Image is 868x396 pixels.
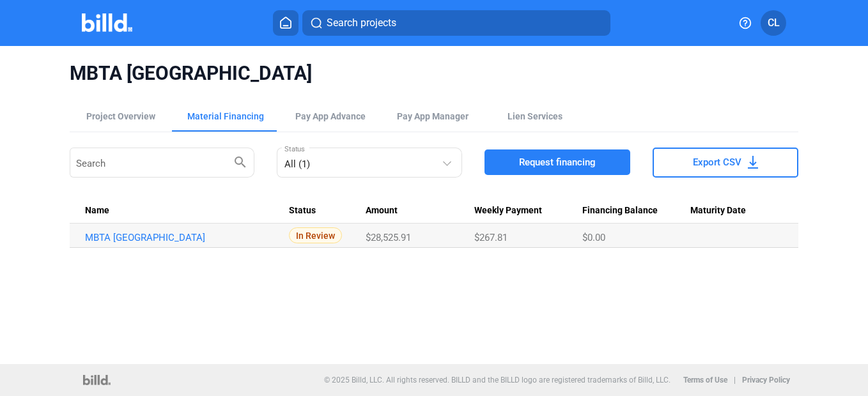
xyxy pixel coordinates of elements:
[474,205,582,217] div: Weekly Payment
[302,10,610,36] button: Search projects
[582,205,690,217] div: Financing Balance
[366,232,411,243] span: $28,525.91
[324,376,670,385] p: © 2025 Billd, LLC. All rights reserved. BILLD and the BILLD logo are registered trademarks of Bil...
[86,110,155,123] div: Project Overview
[734,376,736,385] p: |
[582,232,605,243] span: $0.00
[761,10,786,36] button: CL
[582,205,658,217] span: Financing Balance
[768,15,780,31] span: CL
[508,110,562,123] div: Lien Services
[289,227,342,243] span: In Review
[327,15,396,31] span: Search projects
[690,205,783,217] div: Maturity Date
[85,232,278,243] a: MBTA [GEOGRAPHIC_DATA]
[519,156,596,169] span: Request financing
[289,205,366,217] div: Status
[233,154,248,169] mat-icon: search
[690,205,746,217] span: Maturity Date
[484,149,630,175] button: Request financing
[653,148,798,178] button: Export CSV
[85,205,289,217] div: Name
[83,375,111,385] img: logo
[742,376,790,385] b: Privacy Policy
[366,205,474,217] div: Amount
[693,156,741,169] span: Export CSV
[82,13,132,32] img: Billd Company Logo
[683,376,727,385] b: Terms of Use
[295,110,366,123] div: Pay App Advance
[474,205,542,217] span: Weekly Payment
[85,205,109,217] span: Name
[187,110,264,123] div: Material Financing
[289,205,316,217] span: Status
[366,205,398,217] span: Amount
[474,232,508,243] span: $267.81
[70,61,799,86] span: MBTA [GEOGRAPHIC_DATA]
[397,110,469,123] span: Pay App Manager
[284,158,310,170] mat-select-trigger: All (1)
